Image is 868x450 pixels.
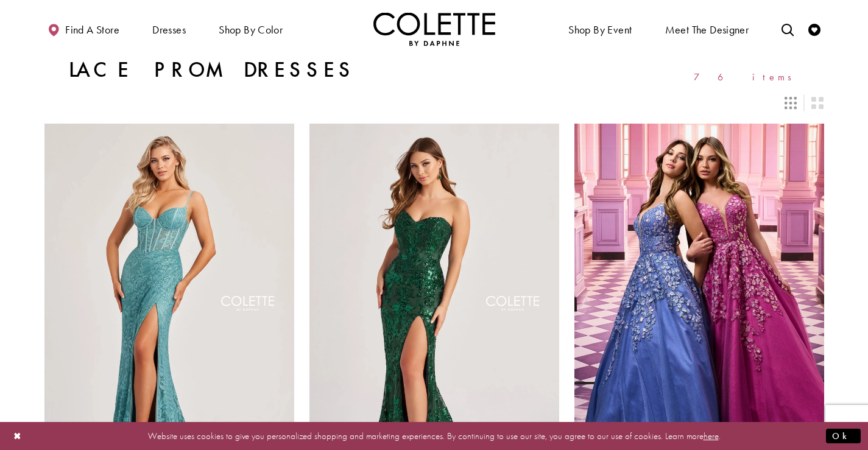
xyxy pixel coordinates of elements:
[568,24,632,36] span: Shop By Event
[216,12,286,46] span: Shop by color
[219,24,283,36] span: Shop by color
[152,24,186,36] span: Dresses
[811,97,824,109] span: Switch layout to 2 columns
[88,427,780,444] p: Website uses cookies to give you personalized shopping and marketing experiences. By continuing t...
[37,90,831,116] div: Layout Controls
[373,12,495,46] a: Visit Home Page
[565,12,635,46] span: Shop By Event
[149,12,189,46] span: Dresses
[65,24,119,36] span: Find a store
[662,12,752,46] a: Meet the designer
[778,12,797,46] a: Toggle search
[373,12,495,46] img: Colette by Daphne
[785,97,797,109] span: Switch layout to 3 columns
[69,58,356,82] h1: Lace Prom Dresses
[826,428,861,443] button: Submit Dialog
[805,12,824,46] a: Check Wishlist
[694,72,800,82] span: 76 items
[665,24,749,36] span: Meet the designer
[7,425,28,446] button: Close Dialog
[44,12,122,46] a: Find a store
[704,429,719,441] a: here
